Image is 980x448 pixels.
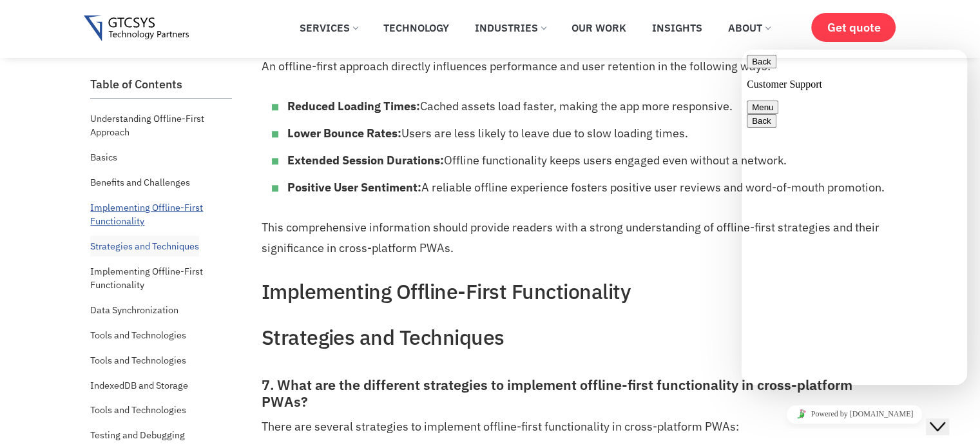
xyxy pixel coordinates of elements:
[642,14,712,42] a: Insights
[374,14,459,42] a: Technology
[90,147,117,168] a: Basics
[90,172,190,193] a: Benefits and Challenges
[562,14,636,42] a: Our Work
[90,375,188,396] a: IndexedDB and Storage
[90,425,185,445] a: Testing and Debugging
[287,153,444,168] strong: Extended Session Durations:
[90,77,232,92] h2: Table of Contents
[718,14,780,42] a: About
[90,261,232,295] a: Implementing Offline-First Functionality
[90,197,232,231] a: Implementing Offline-First Functionality
[827,21,880,34] span: Get quote
[287,180,421,195] strong: Positive User Sentiment:
[262,217,887,258] p: This comprehensive information should provide readers with a strong understanding of offline-firs...
[287,123,887,144] li: Users are less likely to leave due to slow loading times.
[262,325,887,349] h2: Strategies and Techniques
[465,14,555,42] a: Industries
[287,99,420,113] strong: Reduced Loading Times:
[90,300,178,320] a: Data Synchronization
[90,108,232,142] a: Understanding Offline-First Approach
[90,400,186,420] a: Tools and Technologies
[262,377,887,411] h3: 7. What are the different strategies to implement offline-first functionality in cross-platform P...
[84,15,189,42] img: Gtcsys logo
[742,400,967,429] iframe: chat widget
[287,126,401,141] strong: Lower Bounce Rates:
[90,236,199,257] a: Strategies and Techniques
[262,416,887,437] p: There are several strategies to implement offline-first functionality in cross-platform PWAs:
[287,177,887,198] li: A reliable offline experience fosters positive user reviews and word-of-mouth promotion.
[287,96,887,117] li: Cached assets load faster, making the app more responsive.
[926,396,967,435] iframe: chat widget
[811,13,896,42] a: Get quote
[287,150,887,171] li: Offline functionality keeps users engaged even without a network.
[90,325,186,346] a: Tools and Technologies
[290,14,367,42] a: Services
[262,56,887,77] p: An offline-first approach directly influences performance and user retention in the following ways:
[742,50,967,385] iframe: chat widget
[90,350,186,371] a: Tools and Technologies
[262,279,887,304] h2: Implementing Offline-First Functionality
